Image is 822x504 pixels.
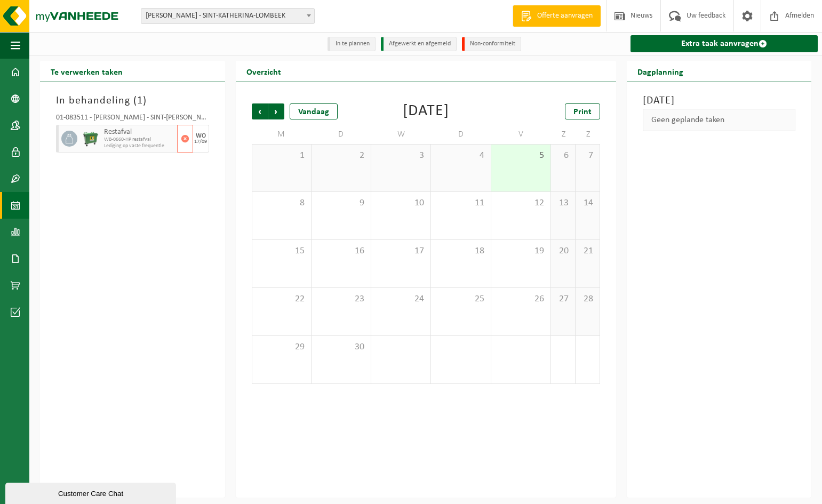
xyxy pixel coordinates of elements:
span: 30 [317,341,365,353]
a: Offerte aanvragen [513,5,601,27]
li: Afgewerkt en afgemeld [381,37,457,51]
div: Geen geplande taken [643,109,796,131]
span: 27 [556,293,570,305]
span: 13 [556,197,570,209]
span: 4 [436,150,485,162]
td: Z [551,125,576,144]
span: 29 [258,341,306,353]
span: 9 [317,197,365,209]
span: 1 [258,150,306,162]
span: 21 [581,245,594,257]
span: 19 [497,245,545,257]
span: 20 [556,245,570,257]
span: Print [573,108,592,116]
span: 3 [377,150,425,162]
span: 28 [581,293,594,305]
span: 24 [377,293,425,305]
span: 17 [377,245,425,257]
td: V [491,125,551,144]
span: Vorige [252,103,268,119]
span: 10 [377,197,425,209]
span: VAN DE PERRE PAUL - SINT-KATHERINA-LOMBEEK [141,9,314,23]
td: M [252,125,312,144]
td: Z [576,125,600,144]
td: D [312,125,371,144]
span: 6 [556,150,570,162]
td: D [431,125,491,144]
span: VAN DE PERRE PAUL - SINT-KATHERINA-LOMBEEK [141,8,315,24]
h2: Overzicht [236,61,292,82]
div: [DATE] [403,103,449,119]
span: Offerte aanvragen [534,11,595,21]
span: 8 [258,197,306,209]
div: 17/09 [194,139,207,145]
a: Extra taak aanvragen [631,35,818,52]
iframe: chat widget [5,481,178,504]
span: 18 [436,245,485,257]
span: 16 [317,245,365,257]
span: 23 [317,293,365,305]
img: WB-0660-HPE-GN-01 [83,131,99,147]
li: In te plannen [328,37,376,51]
span: 5 [497,150,545,162]
span: 2 [317,150,365,162]
h2: Te verwerken taken [40,61,133,82]
span: Volgende [268,103,284,119]
span: 11 [436,197,485,209]
td: W [371,125,431,144]
h3: [DATE] [643,93,796,109]
span: 7 [581,150,594,162]
span: 12 [497,197,545,209]
span: Restafval [104,128,174,137]
h3: In behandeling ( ) [56,93,209,109]
span: 26 [497,293,545,305]
a: Print [565,103,600,119]
span: 15 [258,245,306,257]
div: 01-083511 - [PERSON_NAME] - SINT-[PERSON_NAME] [56,114,209,125]
h2: Dagplanning [627,61,694,82]
span: WB-0660-HP restafval [104,137,174,143]
span: 1 [137,95,143,106]
span: 22 [258,293,306,305]
li: Non-conformiteit [462,37,521,51]
span: 14 [581,197,594,209]
div: WO [196,133,206,139]
span: 25 [436,293,485,305]
span: Lediging op vaste frequentie [104,143,174,149]
div: Vandaag [290,103,338,119]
